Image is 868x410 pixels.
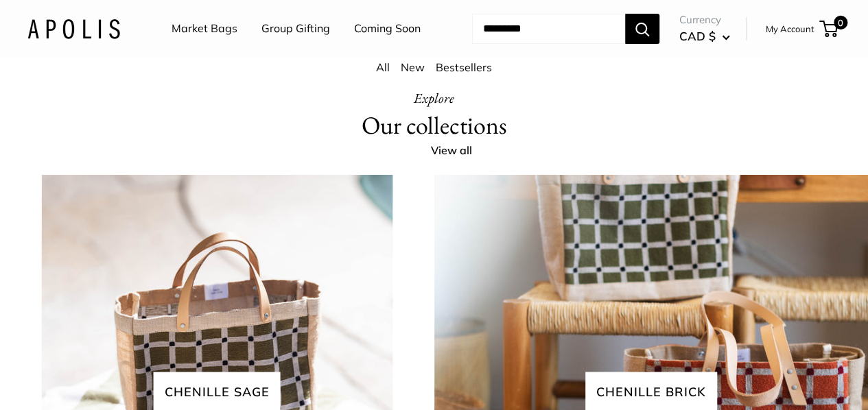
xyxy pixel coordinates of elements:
input: Search... [472,14,625,44]
a: 0 [821,21,838,37]
h3: Explore [414,86,454,110]
a: My Account [766,21,814,37]
a: All [376,60,390,74]
span: CAD $ [679,29,716,43]
button: Search [625,14,659,44]
span: 0 [834,16,847,29]
span: Currency [679,10,730,29]
h2: Our collections [362,110,507,141]
a: View all [431,141,487,161]
button: CAD $ [679,25,730,47]
a: Coming Soon [354,19,421,39]
img: Apolis [27,19,120,38]
a: Group Gifting [261,19,330,39]
a: Bestsellers [436,60,492,74]
a: New [401,60,425,74]
a: Market Bags [172,19,237,39]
